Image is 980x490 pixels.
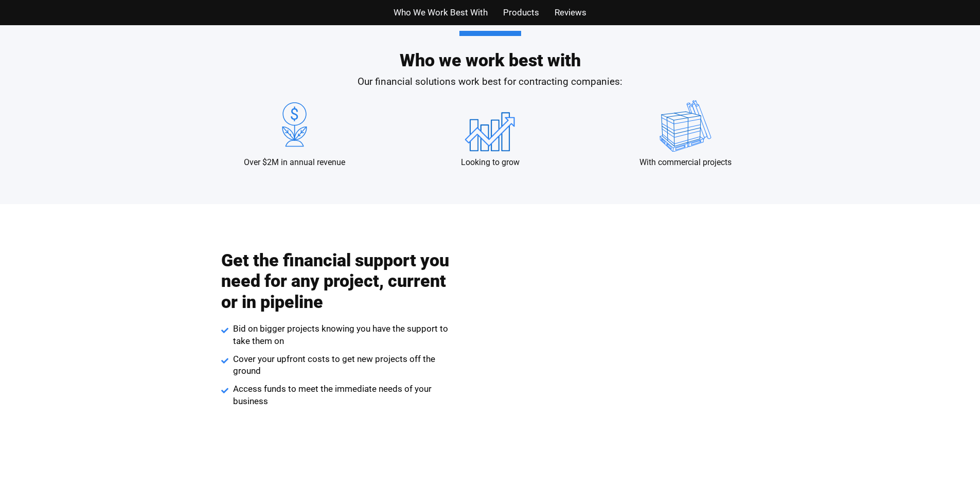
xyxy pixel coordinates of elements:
p: With commercial projects [639,157,732,168]
span: Bid on bigger projects knowing you have the support to take them on [230,323,453,348]
span: Access funds to meet the immediate needs of your business [230,383,453,408]
span: Cover your upfront costs to get new projects off the ground [230,353,453,378]
a: Who We Work Best With [394,5,488,20]
h2: Get the financial support you need for any project, current or in pipeline [221,250,453,313]
p: Over $2M in annual revenue [244,157,345,168]
a: Reviews [555,5,586,20]
p: Our financial solutions work best for contracting companies: [197,75,783,89]
a: Products [503,5,539,20]
h2: Who we work best with [197,31,783,69]
p: Looking to grow [461,157,520,168]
